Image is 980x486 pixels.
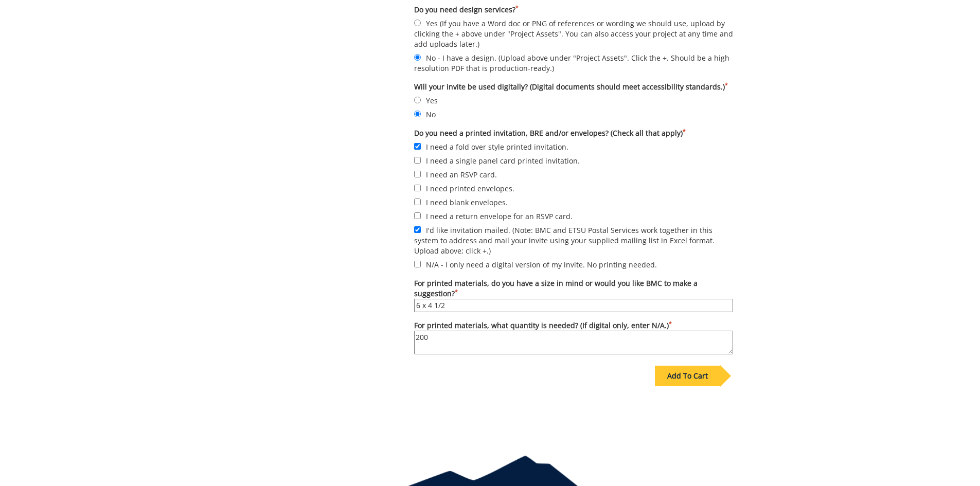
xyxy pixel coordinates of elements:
[414,224,733,256] label: I'd like invitation mailed. (Note: BMC and ETSU Postal Services work together in this system to a...
[655,366,720,386] div: Add To Cart
[414,95,733,106] label: Yes
[414,196,733,208] label: I need blank envelopes.
[414,111,421,117] input: No
[414,261,421,267] input: N/A - I only need a digital version of my invite. No printing needed.
[414,199,421,205] input: I need blank envelopes.
[414,17,733,49] label: Yes (If you have a Word doc or PNG of references or wording we should use, upload by clicking the...
[414,183,733,194] label: I need printed envelopes.
[414,169,733,180] label: I need an RSVP card.
[414,155,733,166] label: I need a single panel card printed invitation.
[414,185,421,191] input: I need printed envelopes.
[414,54,421,61] input: No - I have a design. (Upload above under "Project Assets". Click the +. Should be a high resolut...
[414,226,421,233] input: I'd like invitation mailed. (Note: BMC and ETSU Postal Services work together in this system to a...
[414,52,733,74] label: No - I have a design. (Upload above under "Project Assets". Click the +. Should be a high resolut...
[414,20,421,26] input: Yes (If you have a Word doc or PNG of references or wording we should use, upload by clicking the...
[414,143,421,150] input: I need a fold over style printed invitation.
[414,5,733,15] label: Do you need design services?
[414,299,733,312] input: For printed materials, do you have a size in mind or would you like BMC to make a suggestion?*
[414,109,733,120] label: No
[414,320,733,354] label: For printed materials, what quantity is needed? (If digital only, enter N/A.)
[414,278,733,312] label: For printed materials, do you have a size in mind or would you like BMC to make a suggestion?
[414,97,421,103] input: Yes
[414,212,421,219] input: I need a return envelope for an RSVP card.
[414,128,733,138] label: Do you need a printed invitation, BRE and/or envelopes? (Check all that apply)
[414,157,421,164] input: I need a single panel card printed invitation.
[414,82,733,92] label: Will your invite be used digitally? (Digital documents should meet accessibility standards.)
[414,331,733,354] textarea: For printed materials, what quantity is needed? (If digital only, enter N/A.)*
[414,141,733,152] label: I need a fold over style printed invitation.
[414,171,421,177] input: I need an RSVP card.
[414,210,733,222] label: I need a return envelope for an RSVP card.
[414,259,733,270] label: N/A - I only need a digital version of my invite. No printing needed.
